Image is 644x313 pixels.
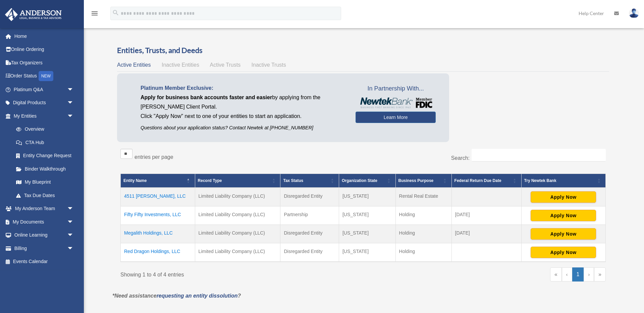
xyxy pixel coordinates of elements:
[141,83,345,93] p: Platinum Member Exclusive:
[395,243,451,262] td: Holding
[451,174,521,188] th: Federal Return Due Date: Activate to sort
[112,293,241,299] em: *Need assistance ?
[339,225,395,243] td: [US_STATE]
[283,178,303,183] span: Tax Status
[141,112,345,121] p: Click "Apply Now" next to one of your entities to start an application.
[629,8,639,18] img: User Pic
[280,243,339,262] td: Disregarded Entity
[9,162,80,176] a: Binder Walkthrough
[5,56,84,69] a: Tax Organizers
[195,243,280,262] td: Limited Liability Company (LLC)
[67,109,80,123] span: arrow_drop_down
[195,188,280,206] td: Limited Liability Company (LLC)
[550,267,562,281] a: First
[67,229,80,242] span: arrow_drop_down
[135,154,173,160] label: entries per page
[339,243,395,262] td: [US_STATE]
[531,228,596,240] button: Apply Now
[5,215,84,229] a: My Documentsarrow_drop_down
[91,12,99,17] a: menu
[395,206,451,225] td: Holding
[562,267,572,281] a: Previous
[121,206,195,225] td: Fifty Fifty Investments, LLC
[5,242,84,255] a: Billingarrow_drop_down
[252,62,286,68] span: Inactive Trusts
[120,267,358,279] div: Showing 1 to 4 of 4 entries
[123,178,147,183] span: Entity Name
[195,206,280,225] td: Limited Liability Company (LLC)
[210,62,241,68] span: Active Trusts
[39,71,53,81] div: NEW
[121,243,195,262] td: Red Dragon Holdings, LLC
[531,247,596,258] button: Apply Now
[572,267,584,281] a: 1
[5,202,84,215] a: My Anderson Teamarrow_drop_down
[280,188,339,206] td: Disregarded Entity
[162,62,199,68] span: Inactive Entities
[451,155,470,161] label: Search:
[141,124,345,132] p: Questions about your application status? Contact Newtek at [PHONE_NUMBER]
[5,43,84,56] a: Online Ordering
[5,83,84,96] a: Platinum Q&Aarrow_drop_down
[339,188,395,206] td: [US_STATE]
[5,29,84,43] a: Home
[356,83,436,94] span: In Partnership With...
[195,174,280,188] th: Record Type: Activate to sort
[117,45,609,56] h3: Entities, Trusts, and Deeds
[280,225,339,243] td: Disregarded Entity
[141,95,272,100] span: Apply for business bank accounts faster and easier
[9,176,80,189] a: My Blueprint
[198,178,222,183] span: Record Type
[356,112,436,123] a: Learn More
[454,178,501,183] span: Federal Return Due Date
[531,210,596,221] button: Apply Now
[121,225,195,243] td: Megalith Holdings, LLC
[531,191,596,203] button: Apply Now
[9,189,80,202] a: Tax Due Dates
[3,8,64,21] img: Anderson Advisors Platinum Portal
[67,202,80,216] span: arrow_drop_down
[5,96,84,110] a: Digital Productsarrow_drop_down
[395,188,451,206] td: Rental Real Estate
[121,174,195,188] th: Entity Name: Activate to invert sorting
[121,188,195,206] td: 4511 [PERSON_NAME], LLC
[5,109,80,123] a: My Entitiesarrow_drop_down
[195,225,280,243] td: Limited Liability Company (LLC)
[117,62,151,68] span: Active Entities
[67,215,80,229] span: arrow_drop_down
[5,255,84,268] a: Events Calendar
[9,136,80,149] a: CTA Hub
[157,293,238,299] a: requesting an entity dissolution
[67,83,80,97] span: arrow_drop_down
[339,174,395,188] th: Organization State: Activate to sort
[9,149,80,163] a: Entity Change Request
[521,174,605,188] th: Try Newtek Bank : Activate to sort
[451,206,521,225] td: [DATE]
[280,174,339,188] th: Tax Status: Activate to sort
[91,9,99,17] i: menu
[584,267,594,281] a: Next
[67,242,80,255] span: arrow_drop_down
[112,9,119,16] i: search
[67,96,80,110] span: arrow_drop_down
[342,178,377,183] span: Organization State
[398,178,434,183] span: Business Purpose
[5,229,84,242] a: Online Learningarrow_drop_down
[141,93,345,112] p: by applying from the [PERSON_NAME] Client Portal.
[395,225,451,243] td: Holding
[359,98,432,108] img: NewtekBankLogoSM.png
[5,69,84,83] a: Order StatusNEW
[280,206,339,225] td: Partnership
[395,174,451,188] th: Business Purpose: Activate to sort
[451,225,521,243] td: [DATE]
[9,123,77,136] a: Overview
[524,177,595,185] div: Try Newtek Bank
[594,267,606,281] a: Last
[339,206,395,225] td: [US_STATE]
